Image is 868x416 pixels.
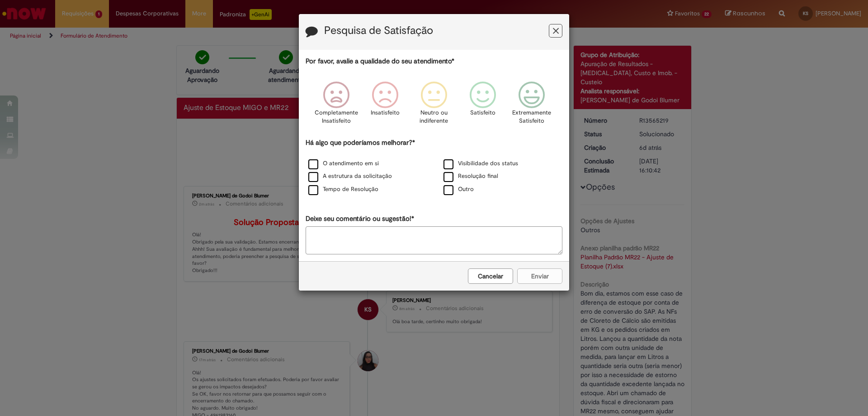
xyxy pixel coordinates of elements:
label: A estrutura da solicitação [308,172,392,181]
label: Tempo de Resolução [308,185,378,194]
p: Insatisfeito [371,109,400,117]
label: Por favor, avalie a qualidade do seu atendimento* [306,57,454,66]
button: Cancelar [468,268,513,284]
div: Há algo que poderíamos melhorar?* [306,138,562,196]
div: Extremamente Satisfeito [509,75,555,137]
p: Neutro ou indiferente [418,109,450,125]
label: Pesquisa de Satisfação [324,25,433,37]
label: O atendimento em si [308,159,379,168]
label: Outro [443,185,474,194]
div: Satisfeito [460,75,506,137]
label: Deixe seu comentário ou sugestão!* [306,214,414,224]
label: Resolução final [443,172,498,181]
p: Extremamente Satisfeito [512,109,551,125]
p: Satisfeito [470,109,495,117]
div: Insatisfeito [362,75,408,137]
label: Visibilidade dos status [443,159,518,168]
div: Neutro ou indiferente [411,75,457,137]
div: Completamente Insatisfeito [313,75,359,137]
p: Completamente Insatisfeito [315,109,358,125]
